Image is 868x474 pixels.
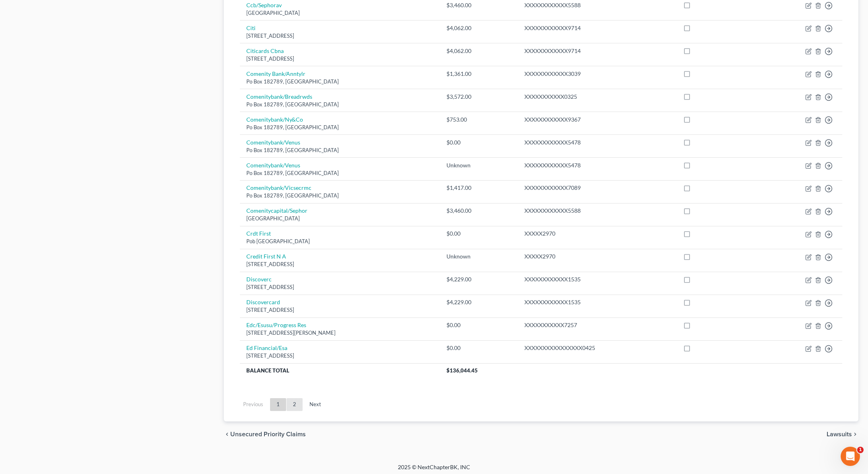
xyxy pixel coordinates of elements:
div: XXXXX2970 [524,230,670,238]
a: Edc/Esusu/Progress Res [246,321,306,328]
div: XXXXXXXXXXXX3039 [524,70,670,78]
div: $4,062.00 [446,24,512,32]
div: XXXXXXXXXXXX7089 [524,184,670,192]
div: $1,417.00 [446,184,512,192]
a: Citi [246,24,256,31]
div: [STREET_ADDRESS] [246,32,434,40]
div: $0.00 [446,138,512,146]
div: Po Box 182789, [GEOGRAPHIC_DATA] [246,101,434,108]
div: [STREET_ADDRESS] [246,55,434,63]
div: $0.00 [446,344,512,352]
a: Ed Financial/Esa [246,344,287,351]
div: [STREET_ADDRESS] [246,352,434,360]
a: Next [303,398,328,411]
a: 1 [270,398,286,411]
a: Citicards Cbna [246,47,284,54]
i: chevron_right [852,431,858,437]
div: Unknown [446,161,512,169]
span: Lawsuits [827,431,852,437]
a: Comenitybank/Venus [246,139,300,146]
div: $1,361.00 [446,70,512,78]
div: Po Box 182789, [GEOGRAPHIC_DATA] [246,146,434,154]
iframe: Intercom live chat [841,447,860,466]
div: Po Box 182789, [GEOGRAPHIC_DATA] [246,169,434,177]
button: chevron_left Unsecured Priority Claims [224,431,306,437]
div: [STREET_ADDRESS] [246,283,434,291]
div: XXXXXXXXXXXX9714 [524,24,670,32]
a: Comenitybank/Venus [246,162,300,169]
a: Discoverc [246,276,272,283]
a: Comenitybank/Vicsecrmc [246,184,311,191]
button: Lawsuits chevron_right [827,431,858,437]
div: XXXXXXXXXXXX5478 [524,138,670,146]
div: [STREET_ADDRESS] [246,260,434,268]
div: Po Box 182789, [GEOGRAPHIC_DATA] [246,192,434,199]
div: XXXXXXXXXXXXXXXX0425 [524,344,670,352]
a: Comenitycapital/Sephor [246,207,307,214]
div: $4,062.00 [446,47,512,55]
div: $3,572.00 [446,93,512,101]
div: XXXXXXXXXXXX5588 [524,207,670,215]
div: $753.00 [446,116,512,124]
div: $0.00 [446,230,512,238]
div: [STREET_ADDRESS] [246,306,434,314]
a: Discovercard [246,299,280,305]
span: 1 [857,447,864,453]
div: $3,460.00 [446,1,512,9]
a: Ccb/Sephorav [246,2,282,8]
div: $0.00 [446,321,512,329]
div: [GEOGRAPHIC_DATA] [246,9,434,17]
div: Po Box 182789, [GEOGRAPHIC_DATA] [246,78,434,85]
a: Credit First N A [246,253,286,260]
div: XXXXXXXXXXXX1535 [524,275,670,283]
div: XXXXXXXXXXXX5588 [524,1,670,9]
div: XXXXXXXXXXXX1535 [524,298,670,306]
a: Comenitybank/Breadrwds [246,93,312,100]
div: XXXXXXXXXXX7257 [524,321,670,329]
div: XXXXXXXXXXX0325 [524,93,670,101]
div: XXXXXXXXXXXX5478 [524,161,670,169]
i: chevron_left [224,431,230,437]
div: $3,460.00 [446,207,512,215]
a: Comenitybank/Ny&Co [246,116,303,123]
a: Crdt First [246,230,271,237]
div: [STREET_ADDRESS][PERSON_NAME] [246,329,434,337]
div: $4,229.00 [446,298,512,306]
div: XXXXXXXXXXXX9714 [524,47,670,55]
div: XXXXXXXXXXXX9367 [524,116,670,124]
span: Unsecured Priority Claims [230,431,306,437]
div: XXXXX2970 [524,252,670,260]
div: Pob [GEOGRAPHIC_DATA] [246,238,434,245]
th: Balance Total [240,363,440,378]
div: $4,229.00 [446,275,512,283]
div: [GEOGRAPHIC_DATA] [246,215,434,222]
span: $136,044.45 [446,367,478,374]
div: Po Box 182789, [GEOGRAPHIC_DATA] [246,124,434,131]
a: 2 [287,398,303,411]
div: Unknown [446,252,512,260]
a: Comenity Bank/Anntylr [246,70,305,77]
